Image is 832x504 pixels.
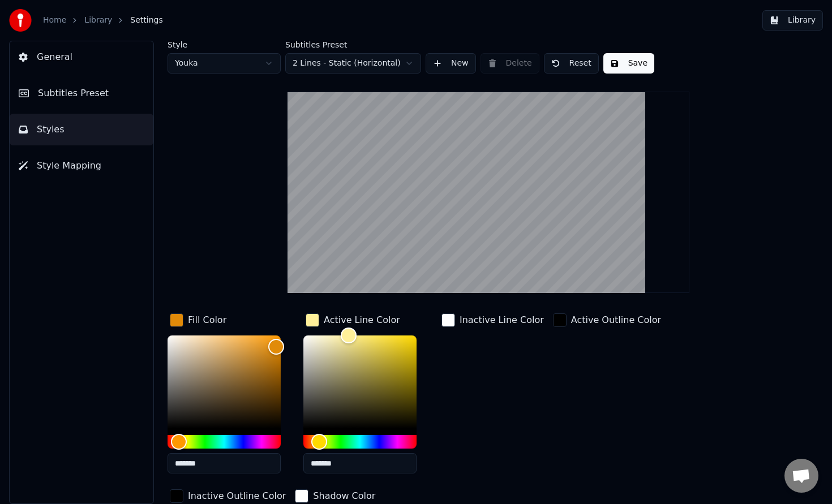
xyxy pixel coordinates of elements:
div: Hue [168,435,281,449]
span: Styles [37,123,65,136]
button: Styles [10,114,153,145]
div: Shadow Color [313,489,375,503]
span: Style Mapping [37,159,101,173]
div: Color [168,335,281,428]
div: Active Line Color [324,313,400,327]
span: Subtitles Preset [38,87,109,100]
button: Subtitles Preset [10,77,153,109]
nav: breadcrumb [43,15,163,26]
button: Reset [544,53,599,74]
div: Hue [303,435,417,449]
button: Save [603,53,654,74]
button: New [426,53,476,74]
button: Inactive Line Color [439,311,546,329]
button: Active Line Color [303,311,402,329]
div: Inactive Line Color [460,313,544,327]
span: General [37,50,72,64]
a: Library [84,15,112,26]
div: Active Outline Color [571,313,661,327]
div: Fill Color [188,313,226,327]
button: Library [762,10,823,31]
img: youka [9,9,32,32]
button: Fill Color [168,311,229,329]
button: Style Mapping [10,150,153,182]
div: Inactive Outline Color [188,489,286,503]
button: Active Outline Color [551,311,663,329]
button: General [10,41,153,73]
div: Color [303,335,417,428]
label: Subtitles Preset [285,41,421,49]
span: Settings [130,15,162,26]
a: Home [43,15,66,26]
label: Style [168,41,281,49]
div: Open chat [784,459,818,493]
